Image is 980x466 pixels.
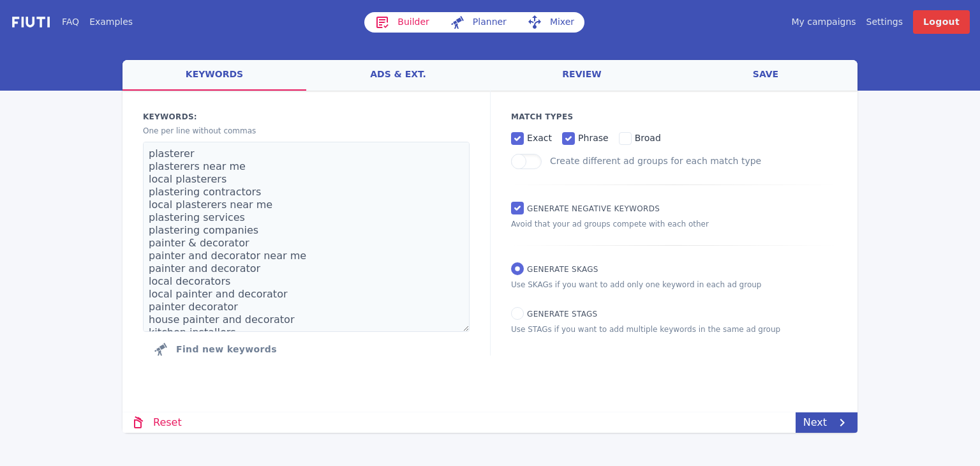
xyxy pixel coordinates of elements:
[306,60,490,91] a: ads & ext.
[511,111,837,123] p: Match Types
[635,133,661,143] span: broad
[796,412,857,433] a: Next
[562,132,575,145] input: phrase
[527,265,598,274] span: Generate SKAGs
[527,204,660,213] span: Generate Negative keywords
[511,132,524,145] input: exact
[490,60,674,91] a: review
[440,12,517,33] a: Planner
[364,12,440,33] a: Builder
[143,336,287,362] button: Click to find new keywords related to those above
[122,60,306,91] a: keywords
[913,10,970,34] a: Logout
[62,15,79,29] a: FAQ
[550,156,761,166] label: Create different ad groups for each match type
[619,132,632,145] input: broad
[511,307,524,320] input: Generate STAGs
[791,15,856,29] a: My campaigns
[527,310,597,319] span: Generate STAGs
[866,15,903,29] a: Settings
[122,412,189,433] a: Reset
[10,15,52,29] img: f731f27.png
[511,202,524,214] input: Generate Negative keywords
[527,133,552,143] span: exact
[511,279,837,290] p: Use SKAGs if you want to add only one keyword in each ad group
[674,60,857,91] a: save
[89,15,133,29] a: Examples
[511,324,837,335] p: Use STAGs if you want to add multiple keywords in the same ad group
[143,111,470,123] label: Keywords:
[511,218,837,230] p: Avoid that your ad groups compete with each other
[511,262,524,275] input: Generate SKAGs
[578,133,609,143] span: phrase
[143,125,470,137] p: One per line without commas
[517,12,584,33] a: Mixer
